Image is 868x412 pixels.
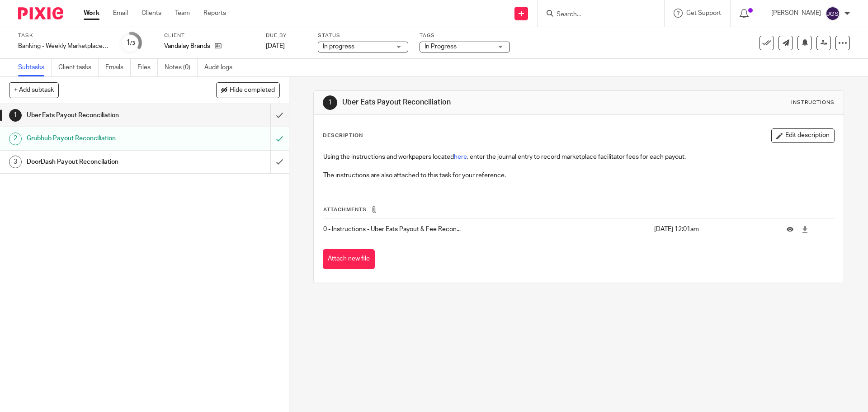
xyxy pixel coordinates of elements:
[9,109,22,122] div: 1
[771,128,835,143] button: Edit description
[203,9,226,18] a: Reports
[323,132,363,139] p: Description
[9,82,59,98] button: + Add subtask
[654,225,773,234] p: [DATE] 12:01am
[318,32,408,39] label: Status
[323,152,834,161] p: Using the instructions and workpapers located , enter the journal entry to record marketplace fac...
[84,9,99,18] a: Work
[791,99,835,106] div: Instructions
[27,132,183,145] h1: Grubhub Payout Reconciliation
[18,42,108,51] div: Banking - Weekly Marketplace Facilitator Payout Reconciliations (VAN)
[425,43,457,50] span: In Progress
[802,225,808,234] a: Download
[826,6,840,21] img: svg%3E
[126,38,135,48] div: 1
[9,133,22,145] div: 2
[58,59,99,76] a: Client tasks
[113,9,128,18] a: Email
[771,9,821,18] p: [PERSON_NAME]
[137,59,158,76] a: Files
[323,95,337,110] div: 1
[18,32,108,39] label: Task
[323,225,649,234] p: 0 - Instructions - Uber Eats Payout & Fee Recon...
[556,11,637,19] input: Search
[164,42,210,51] p: Vandalay Brands
[342,98,598,107] h1: Uber Eats Payout Reconciliation
[420,32,510,39] label: Tags
[266,43,285,49] span: [DATE]
[216,82,280,98] button: Hide completed
[27,155,183,169] h1: DoorDash Payout Reconcilation
[105,59,131,76] a: Emails
[454,154,467,160] a: here
[266,32,307,39] label: Due by
[165,59,198,76] a: Notes (0)
[142,9,161,18] a: Clients
[204,59,239,76] a: Audit logs
[323,43,354,50] span: In progress
[686,10,721,16] span: Get Support
[9,156,22,168] div: 3
[130,41,135,46] small: /3
[18,59,52,76] a: Subtasks
[18,7,63,19] img: Pixie
[27,109,183,122] h1: Uber Eats Payout Reconciliation
[323,249,375,270] button: Attach new file
[175,9,190,18] a: Team
[164,32,255,39] label: Client
[18,42,108,51] div: Banking - Weekly Marketplace Facilitator Payout Reconciliations ([GEOGRAPHIC_DATA])
[323,207,367,212] span: Attachments
[323,171,834,180] p: The instructions are also attached to this task for your reference.
[230,87,275,94] span: Hide completed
